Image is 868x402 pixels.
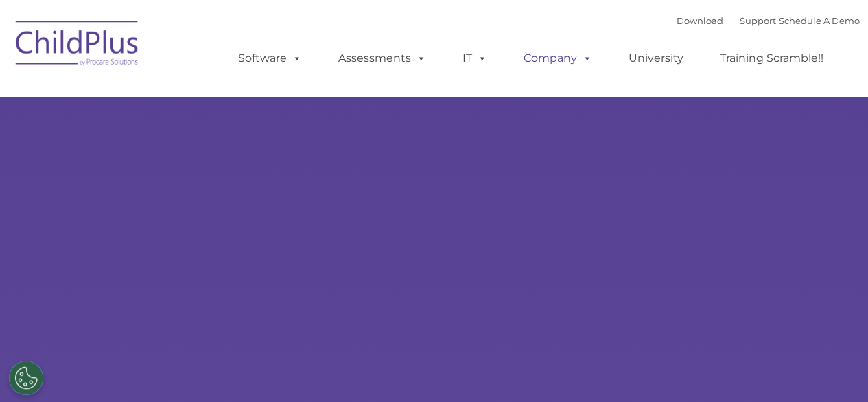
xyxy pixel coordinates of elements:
a: IT [449,45,501,72]
a: University [615,45,697,72]
a: Training Scramble!! [706,45,837,72]
img: ChildPlus by Procare Solutions [9,11,146,80]
a: Schedule A Demo [779,15,860,26]
button: Cookies Settings [9,361,43,395]
a: Company [510,45,606,72]
a: Software [224,45,316,72]
a: Support [740,15,776,26]
font: | [677,15,860,26]
a: Assessments [325,45,440,72]
a: Download [677,15,723,26]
